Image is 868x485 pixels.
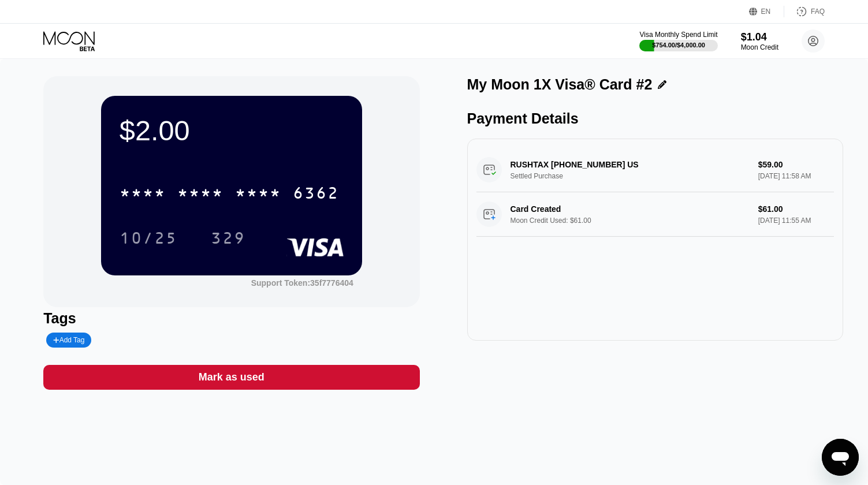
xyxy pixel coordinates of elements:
[293,185,339,204] div: 6362
[467,110,843,127] div: Payment Details
[43,365,419,390] div: Mark as used
[741,43,778,51] div: Moon Credit
[784,6,825,17] div: FAQ
[811,8,825,16] div: FAQ
[46,333,91,348] div: Add Tag
[652,42,705,48] div: $754.00 / $4,000.00
[639,31,717,51] div: Visa Monthly Spend Limit$754.00/$4,000.00
[120,114,344,147] div: $2.00
[761,8,771,16] div: EN
[467,76,653,93] div: My Moon 1X Visa® Card #2
[639,31,717,39] div: Visa Monthly Spend Limit
[749,6,784,17] div: EN
[202,223,254,252] div: 329
[199,371,265,384] div: Mark as used
[111,223,186,252] div: 10/25
[251,278,353,288] div: Support Token:35f7776404
[120,230,177,249] div: 10/25
[741,31,778,43] div: $1.04
[211,230,245,249] div: 329
[53,336,84,344] div: Add Tag
[251,278,353,288] div: Support Token: 35f7776404
[822,439,859,476] iframe: Button to launch messaging window
[741,31,778,51] div: $1.04Moon Credit
[43,310,419,327] div: Tags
